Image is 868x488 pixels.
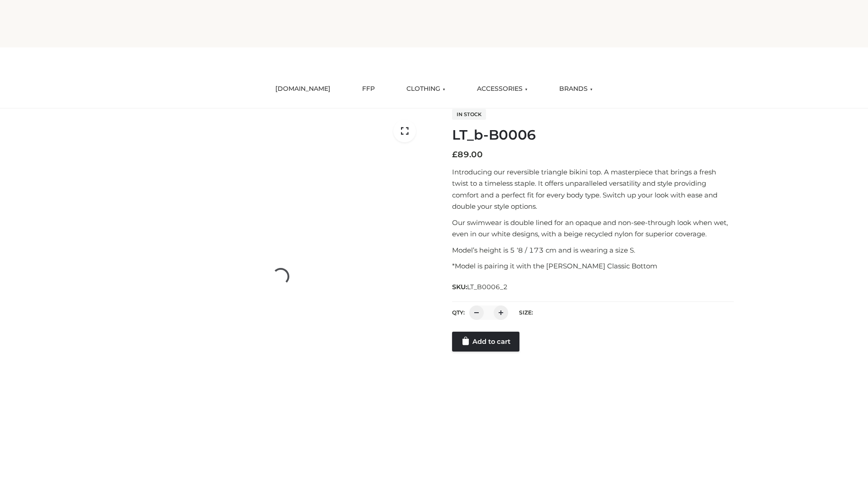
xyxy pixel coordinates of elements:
a: BRANDS [552,79,599,99]
p: *Model is pairing it with the [PERSON_NAME] Classic Bottom [452,260,734,272]
label: Size: [519,309,533,316]
span: £ [452,150,458,160]
span: SKU: [452,282,509,292]
a: Add to cart [452,332,519,352]
p: Our swimwear is double lined for an opaque and non-see-through look when wet, even in our white d... [452,217,734,240]
p: Introducing our reversible triangle bikini top. A masterpiece that brings a fresh twist to a time... [452,166,734,212]
p: Model’s height is 5 ‘8 / 173 cm and is wearing a size S. [452,244,734,256]
a: CLOTHING [400,79,452,99]
span: LT_B0006_2 [467,283,508,291]
bdi: 89.00 [452,150,483,160]
span: In stock [452,109,486,120]
a: ACCESSORIES [470,79,534,99]
h1: LT_b-B0006 [452,127,734,143]
label: QTY: [452,309,465,316]
a: [DOMAIN_NAME] [269,79,337,99]
a: FFP [355,79,382,99]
